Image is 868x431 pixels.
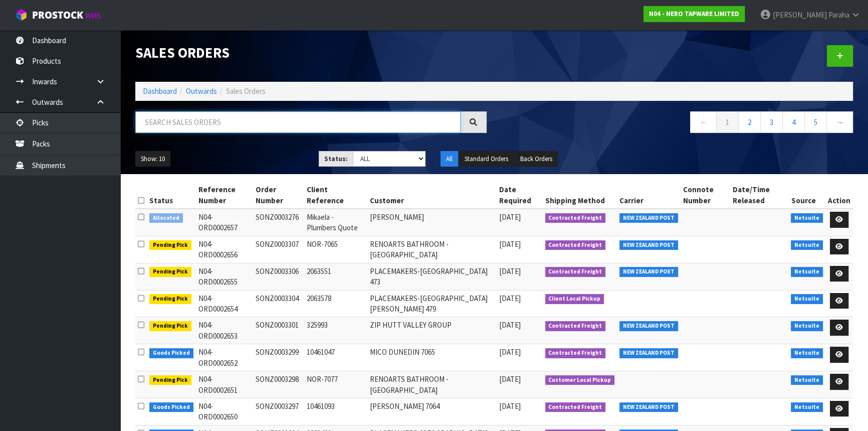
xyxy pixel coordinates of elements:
td: NOR-7077 [304,371,367,398]
a: Dashboard [143,86,177,96]
nav: Page navigation [502,111,853,136]
small: WMS [85,11,101,21]
button: Back Orders [515,151,558,167]
input: Search sales orders [135,111,461,133]
span: NEW ZEALAND POST [619,402,678,412]
span: Netsuite [791,267,823,277]
span: Contracted Freight [545,402,606,412]
td: 10461093 [304,398,367,425]
span: Goods Picked [149,402,193,412]
td: N04-ORD0002650 [196,398,253,425]
th: Date/Time Released [730,182,789,209]
a: ← [690,111,717,133]
span: Paraha [828,10,849,20]
td: 325993 [304,317,367,344]
span: Pending Pick [149,321,191,331]
a: 2 [738,111,761,133]
span: Pending Pick [149,240,191,250]
td: RENOARTS BATHROOM - [GEOGRAPHIC_DATA] [367,371,497,398]
a: Outwards [186,86,217,96]
th: Status [147,182,196,209]
span: Pending Pick [149,267,191,277]
span: Client Local Pickup [545,294,604,304]
span: [DATE] [499,401,521,411]
a: → [826,111,853,133]
span: Customer Local Pickup [545,375,615,385]
td: N04-ORD0002656 [196,236,253,263]
th: Connote Number [681,182,730,209]
a: 4 [782,111,805,133]
span: Netsuite [791,294,823,304]
td: SONZ0003307 [253,236,304,263]
td: [PERSON_NAME] 7064 [367,398,497,425]
button: All [441,151,458,167]
td: NOR-7065 [304,236,367,263]
span: [DATE] [499,212,521,222]
td: Mikaela - Plumbers Quote [304,209,367,236]
span: ProStock [32,9,83,22]
td: 2063551 [304,263,367,290]
span: Netsuite [791,321,823,331]
td: N04-ORD0002653 [196,317,253,344]
span: [DATE] [499,320,521,330]
span: [DATE] [499,294,521,303]
td: 10461047 [304,344,367,371]
td: N04-ORD0002652 [196,344,253,371]
th: Date Required [497,182,543,209]
td: SONZ0003276 [253,209,304,236]
a: 3 [760,111,783,133]
td: ZIP HUTT VALLEY GROUP [367,317,497,344]
td: N04-ORD0002657 [196,209,253,236]
td: RENOARTS BATHROOM - [GEOGRAPHIC_DATA] [367,236,497,263]
td: PLACEMAKERS-[GEOGRAPHIC_DATA][PERSON_NAME] 479 [367,290,497,317]
td: N04-ORD0002655 [196,263,253,290]
th: Reference Number [196,182,253,209]
a: 5 [804,111,827,133]
h1: Sales Orders [135,45,487,61]
span: NEW ZEALAND POST [619,213,678,223]
span: [DATE] [499,266,521,276]
span: Netsuite [791,402,823,412]
span: Pending Pick [149,375,191,385]
td: N04-ORD0002651 [196,371,253,398]
span: [DATE] [499,239,521,249]
span: Contracted Freight [545,321,606,331]
span: Netsuite [791,213,823,223]
span: Contracted Freight [545,348,606,358]
span: NEW ZEALAND POST [619,321,678,331]
td: SONZ0003298 [253,371,304,398]
span: Netsuite [791,240,823,250]
span: Contracted Freight [545,213,606,223]
span: [PERSON_NAME] [773,10,827,20]
span: Goods Picked [149,348,193,358]
span: Contracted Freight [545,240,606,250]
th: Carrier [617,182,681,209]
td: PLACEMAKERS-[GEOGRAPHIC_DATA] 473 [367,263,497,290]
td: [PERSON_NAME] [367,209,497,236]
span: Netsuite [791,348,823,358]
a: 1 [716,111,739,133]
span: Contracted Freight [545,267,606,277]
th: Customer [367,182,497,209]
span: NEW ZEALAND POST [619,348,678,358]
span: Sales Orders [226,86,266,96]
span: Netsuite [791,375,823,385]
span: NEW ZEALAND POST [619,240,678,250]
span: [DATE] [499,347,521,357]
span: NEW ZEALAND POST [619,267,678,277]
th: Source [788,182,825,209]
td: SONZ0003297 [253,398,304,425]
td: 2063578 [304,290,367,317]
span: Allocated [149,213,183,223]
strong: N04 - NERO TAPWARE LIMITED [649,10,739,18]
strong: Status: [324,155,348,163]
td: SONZ0003299 [253,344,304,371]
th: Shipping Method [543,182,617,209]
th: Client Reference [304,182,367,209]
td: MICO DUNEDIN 7065 [367,344,497,371]
th: Order Number [253,182,304,209]
th: Action [825,182,853,209]
button: Show: 10 [135,151,170,167]
button: Standard Orders [459,151,514,167]
img: cube-alt.png [15,9,28,21]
